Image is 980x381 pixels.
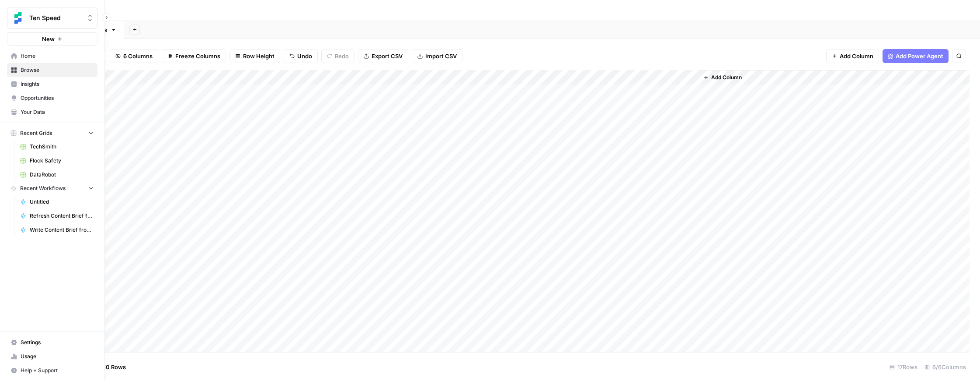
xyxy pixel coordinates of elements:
[7,91,97,105] a: Opportunities
[30,171,94,179] span: DataRobot
[16,168,97,182] a: DataRobot
[7,363,97,377] button: Help + Support
[21,52,94,60] span: Home
[16,154,97,168] a: Flock Safety
[840,52,873,60] span: Add Column
[229,49,280,63] button: Row Height
[335,52,349,60] span: Redo
[700,72,745,83] button: Add Column
[91,363,126,371] span: Add 10 Rows
[921,360,970,374] div: 6/6 Columns
[21,339,94,346] span: Settings
[826,49,879,63] button: Add Column
[7,7,97,29] button: Workspace: Ten Speed
[30,143,94,151] span: TechSmith
[10,10,26,26] img: Ten Speed Logo
[425,52,457,60] span: Import CSV
[297,52,312,60] span: Undo
[711,74,742,81] span: Add Column
[20,129,52,137] span: Recent Grids
[321,49,354,63] button: Redo
[21,66,94,74] span: Browse
[21,80,94,88] span: Insights
[21,108,94,116] span: Your Data
[29,14,82,22] span: Ten Speed
[883,49,949,63] button: Add Power Agent
[7,32,97,46] button: New
[30,198,94,206] span: Untitled
[7,127,97,140] button: Recent Grids
[30,226,94,234] span: Write Content Brief from Keyword [DEV]
[21,353,94,360] span: Usage
[7,63,97,77] a: Browse
[21,367,94,374] span: Help + Support
[175,52,220,60] span: Freeze Columns
[123,52,153,60] span: 6 Columns
[7,335,97,349] a: Settings
[16,140,97,154] a: TechSmith
[7,77,97,91] a: Insights
[21,94,94,102] span: Opportunities
[284,49,318,63] button: Undo
[372,52,403,60] span: Export CSV
[7,49,97,63] a: Home
[16,223,97,237] a: Write Content Brief from Keyword [DEV]
[20,184,66,192] span: Recent Workflows
[896,52,943,60] span: Add Power Agent
[412,49,462,63] button: Import CSV
[16,209,97,223] a: Refresh Content Brief from Keyword [DEV]
[30,157,94,165] span: Flock Safety
[30,212,94,220] span: Refresh Content Brief from Keyword [DEV]
[110,49,158,63] button: 6 Columns
[7,105,97,119] a: Your Data
[358,49,408,63] button: Export CSV
[162,49,226,63] button: Freeze Columns
[243,52,275,60] span: Row Height
[886,360,921,374] div: 17 Rows
[7,349,97,363] a: Usage
[7,182,97,195] button: Recent Workflows
[42,35,55,43] span: New
[16,195,97,209] a: Untitled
